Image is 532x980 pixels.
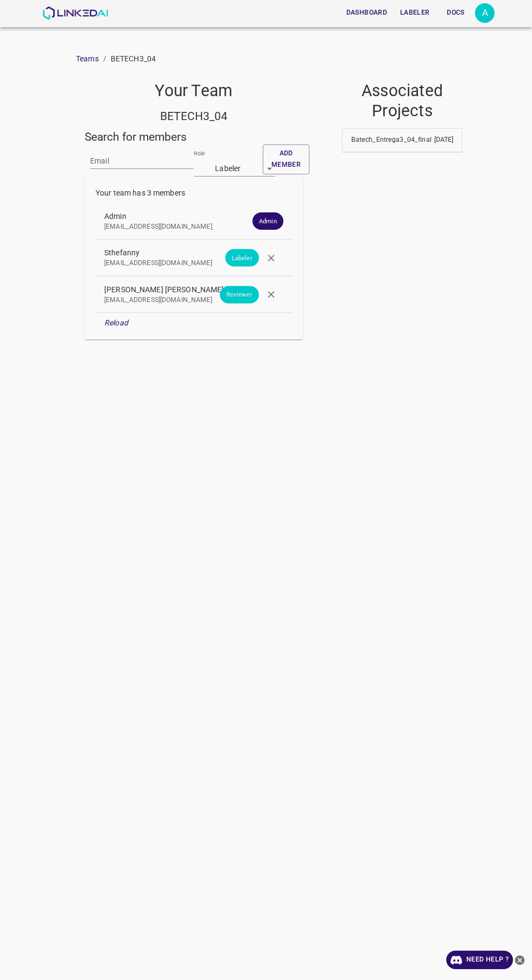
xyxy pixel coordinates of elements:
[194,161,275,177] div: Labeler
[513,951,527,969] button: close-help
[263,145,309,174] button: Add member
[96,313,292,333] div: Reload
[438,4,473,22] button: Docs
[194,149,205,157] label: Role
[402,135,453,145] p: [DATE]
[85,109,303,124] h5: BETECH3_04
[220,290,259,299] span: Reviewer
[85,81,303,101] h4: Your Team
[104,318,128,327] em: Reload
[76,54,99,63] a: Teams
[96,187,292,199] p: Your team has 3 members
[446,951,513,969] a: Need Help ?
[111,53,156,65] p: BETECH3_04
[103,53,106,65] li: /
[104,296,266,305] p: [EMAIL_ADDRESS][DOMAIN_NAME]
[396,4,434,22] button: Labeler
[104,211,266,222] span: Admin
[104,259,266,268] p: [EMAIL_ADDRESS][DOMAIN_NAME]
[475,3,495,23] div: A
[104,222,266,232] p: [EMAIL_ADDRESS][DOMAIN_NAME]
[85,129,303,145] h5: Search for members
[436,2,475,24] a: Docs
[340,2,394,24] a: Dashboard
[351,135,402,145] p: Batech_Entrega3_04_final
[42,7,108,20] img: LinkedAI
[342,4,391,22] button: Dashboard
[76,53,456,65] nav: breadcrumb
[104,247,266,259] span: Sthefanny
[475,3,495,23] button: Open settings
[342,81,463,121] h4: Associated Projects
[394,2,436,24] a: Labeler
[252,217,283,226] span: Admin
[225,253,259,262] span: Labeler
[104,284,266,296] span: [PERSON_NAME] [PERSON_NAME]
[343,129,463,152] div: Batech_Entrega3_04_final[DATE]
